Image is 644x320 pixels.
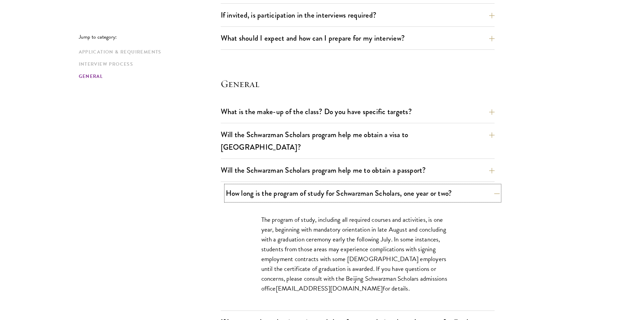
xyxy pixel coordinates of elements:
p: Jump to category: [79,34,221,40]
button: Will the Schwarzman Scholars program help me obtain a visa to [GEOGRAPHIC_DATA]? [221,127,495,155]
a: Interview Process [79,61,217,68]
h4: General [221,77,495,90]
button: Will the Schwarzman Scholars program help me to obtain a passport? [221,163,495,178]
button: How long is the program of study for Schwarzman Scholars, one year or two? [226,186,500,201]
a: Application & Requirements [79,48,217,56]
p: The program of study, including all required courses and activities, is one year, beginning with ... [261,215,454,294]
button: What should I expect and how can I prepare for my interview? [221,30,495,46]
button: What is the make-up of the class? Do you have specific targets? [221,104,495,119]
button: If invited, is participation in the interviews required? [221,7,495,23]
a: General [79,73,217,80]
